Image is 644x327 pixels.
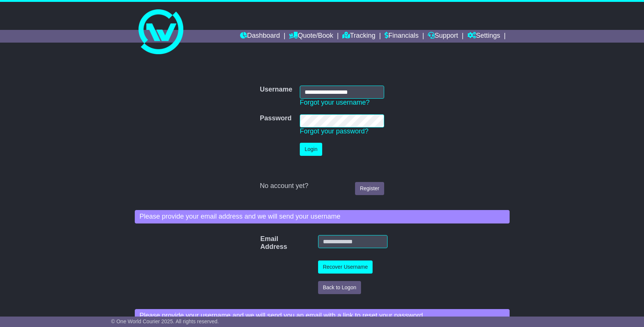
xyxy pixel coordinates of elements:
button: Login [300,143,322,156]
a: Financials [385,30,419,43]
a: Register [355,182,384,195]
label: Username [260,86,292,94]
div: No account yet? [260,182,384,190]
a: Support [428,30,458,43]
div: Please provide your username and we will send you an email with a link to reset your password [135,309,510,323]
a: Quote/Book [289,30,333,43]
a: Tracking [342,30,375,43]
span: © One World Courier 2025. All rights reserved. [111,318,219,324]
a: Forgot your password? [300,127,368,135]
label: Email Address [256,235,270,251]
a: Settings [467,30,500,43]
a: Dashboard [240,30,280,43]
div: Please provide your email address and we will send your username [135,210,510,223]
a: Forgot your username? [300,99,370,106]
button: Back to Logon [318,281,361,294]
label: Password [260,114,292,123]
button: Recover Username [318,260,373,274]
